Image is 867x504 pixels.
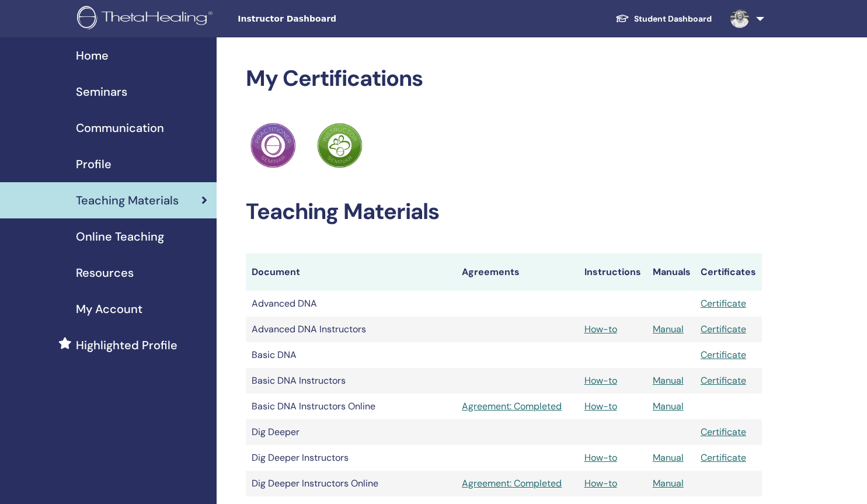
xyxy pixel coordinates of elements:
[462,399,572,413] a: Agreement: Completed
[246,445,456,471] td: Dig Deeper Instructors
[462,477,572,491] a: Agreement: Completed
[584,451,617,464] a: How-to
[246,199,762,225] h2: Teaching Materials
[246,317,456,342] td: Advanced DNA Instructors
[653,451,684,464] a: Manual
[730,9,749,28] img: default.jpg
[584,477,617,489] a: How-to
[701,297,746,310] a: Certificate
[246,342,456,368] td: Basic DNA
[77,6,217,32] img: logo.png
[579,253,647,291] th: Instructions
[76,155,112,173] span: Profile
[615,13,629,23] img: graduation-cap-white.svg
[701,349,746,361] a: Certificate
[76,47,109,64] span: Home
[246,394,456,419] td: Basic DNA Instructors Online
[76,300,142,318] span: My Account
[701,374,746,387] a: Certificate
[246,419,456,445] td: Dig Deeper
[76,264,134,281] span: Resources
[246,471,456,496] td: Dig Deeper Instructors Online
[701,426,746,438] a: Certificate
[238,13,413,25] span: Instructor Dashboard
[246,253,456,291] th: Document
[606,8,721,30] a: Student Dashboard
[653,400,684,412] a: Manual
[76,228,164,245] span: Online Teaching
[584,374,617,387] a: How-to
[246,291,456,317] td: Advanced DNA
[653,477,684,489] a: Manual
[653,374,684,387] a: Manual
[653,323,684,335] a: Manual
[584,400,617,412] a: How-to
[76,192,179,209] span: Teaching Materials
[695,253,762,291] th: Certificates
[701,323,746,335] a: Certificate
[246,368,456,394] td: Basic DNA Instructors
[250,123,296,168] img: Practitioner
[246,65,762,92] h2: My Certifications
[584,323,617,335] a: How-to
[701,451,746,464] a: Certificate
[76,119,164,137] span: Communication
[76,83,127,100] span: Seminars
[317,123,363,168] img: Practitioner
[647,253,695,291] th: Manuals
[76,336,177,354] span: Highlighted Profile
[456,253,578,291] th: Agreements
